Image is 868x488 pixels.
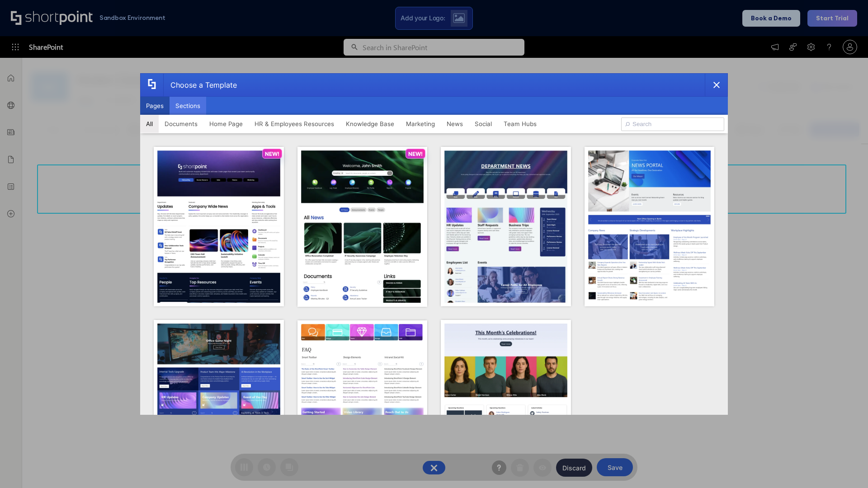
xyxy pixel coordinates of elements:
div: template selector [140,73,728,415]
button: Knowledge Base [340,115,400,133]
div: Choose a Template [163,74,237,96]
button: Pages [140,97,170,115]
iframe: Chat Widget [823,445,868,488]
button: HR & Employees Resources [249,115,340,133]
button: Marketing [400,115,441,133]
p: NEW! [265,150,279,157]
button: Documents [159,115,203,133]
button: All [140,115,159,133]
button: Sections [170,97,206,115]
button: Social [469,115,498,133]
p: NEW! [408,150,423,157]
button: Team Hubs [498,115,542,133]
button: Home Page [203,115,249,133]
button: News [441,115,469,133]
input: Search [621,117,724,131]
